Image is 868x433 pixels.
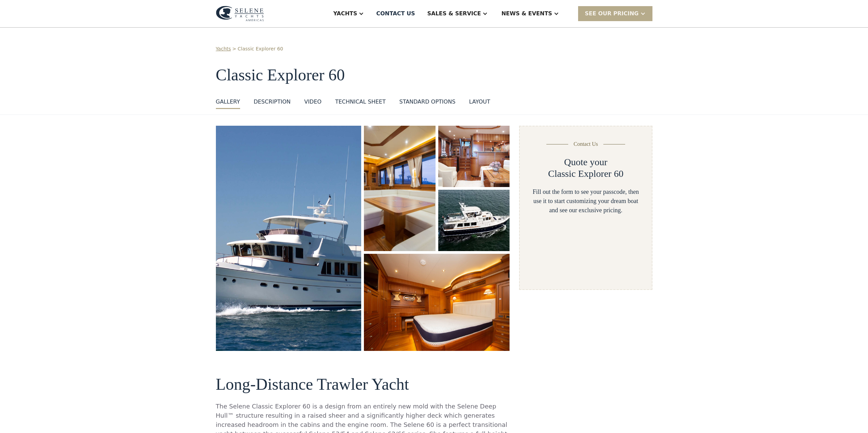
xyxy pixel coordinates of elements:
[531,225,641,276] iframe: Form 0
[216,6,264,21] img: logo
[216,45,231,52] a: Yachts
[216,98,240,106] div: GALLERY
[585,10,639,18] div: SEE Our Pricing
[254,98,291,106] div: DESCRIPTION
[578,6,652,21] div: SEE Our Pricing
[238,45,283,52] a: Classic Explorer 60
[519,126,652,290] form: Yacht Detail Page form
[216,66,652,84] h1: Classic Explorer 60
[216,126,362,351] a: open lightbox
[469,98,490,106] div: layout
[564,156,607,168] h2: Quote your
[501,10,552,18] div: News & EVENTS
[399,98,456,109] a: standard options
[232,45,236,52] div: >
[469,98,490,109] a: layout
[438,190,510,251] a: open lightbox
[427,10,481,18] div: Sales & Service
[254,98,291,109] a: DESCRIPTION
[304,98,322,109] a: VIDEO
[333,10,357,18] div: Yachts
[364,126,435,251] a: open lightbox
[548,168,623,180] h2: Classic Explorer 60
[574,140,598,148] div: Contact Us
[216,98,240,109] a: GALLERY
[216,375,510,393] h2: Long-Distance Trawler Yacht
[399,98,456,106] div: standard options
[335,98,386,109] a: Technical sheet
[376,10,415,18] div: Contact US
[304,98,322,106] div: VIDEO
[335,98,386,106] div: Technical sheet
[438,126,510,187] a: open lightbox
[531,187,641,215] div: Fill out the form to see your passcode, then use it to start customizing your dream boat and see ...
[364,254,510,351] a: open lightbox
